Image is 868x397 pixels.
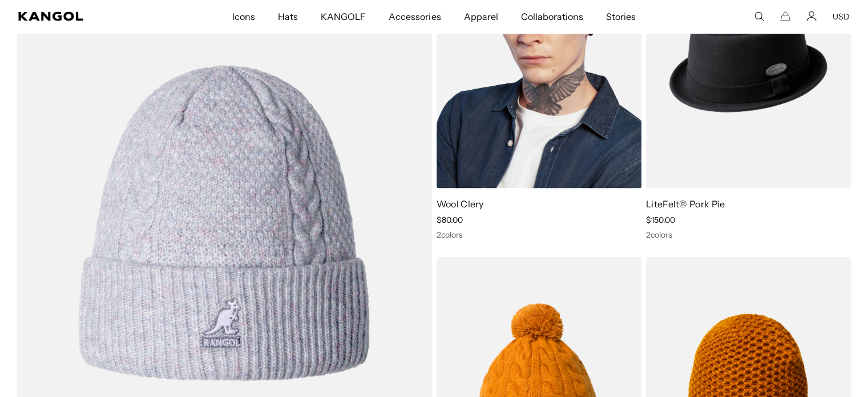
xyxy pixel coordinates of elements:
[437,198,484,210] a: Wool Clery
[646,230,851,240] div: 2 colors
[754,11,764,22] summary: Search here
[18,12,153,21] a: Kangol
[780,11,790,22] button: Cart
[646,215,675,225] span: $150.00
[646,198,725,210] a: LiteFelt® Pork Pie
[437,215,463,225] span: $80.00
[806,11,817,22] a: Account
[833,11,850,22] button: USD
[437,230,641,240] div: 2 colors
